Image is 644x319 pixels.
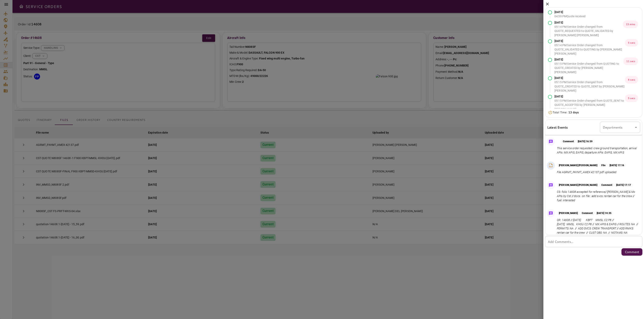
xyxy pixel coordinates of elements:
p: Comment [625,249,639,254]
p: 05:14 PM : Service Order changed from QUOTE_REQUESTED to QUOTE_VALIDATED by [PERSON_NAME] [PERSON... [554,25,623,37]
button: Comment [621,248,642,256]
p: Comment [599,183,614,187]
p: [DATE] [554,94,625,99]
p: [PERSON_NAME] [557,211,580,215]
p: 05:15 PM : Service Order changed from QUOTE_SENT to QUOTE_ACCEPTED by [PERSON_NAME] [PERSON_NAME] [554,99,625,111]
p: File [599,164,608,167]
p: 04:59 PM Quote received [554,14,585,18]
p: [DATE] 14:35 [595,211,613,215]
p: QR: 14608 // [DATE] KBPT MMSL C2 P8 // [DATE] MMSL KHOU C2 P8 // MX APIS & EAPIS // ROUTES: NA //... [557,218,639,235]
p: Total Time: [553,110,579,115]
button: Open [633,125,639,130]
p: 05:14 PM : Service Order changed from QUOTE_VALIDATED to QUOTING by [PERSON_NAME] [PERSON_NAME] [554,43,625,56]
p: [DATE] [554,39,625,43]
h6: Latest Events [547,125,568,130]
b: 13 days [568,110,579,114]
p: Comment [561,140,576,143]
img: Message Icon [548,182,554,188]
p: [DATE] 17:16 [608,164,626,167]
p: [DATE] [554,20,623,25]
p: [DATE] 17:17 [614,183,633,187]
p: 5 secs [625,39,638,47]
p: [PERSON_NAME] [PERSON_NAME] [557,164,599,167]
img: Timer Icon [548,110,553,115]
p: 11 secs [623,57,638,65]
p: 8 secs [625,76,638,84]
p: 15 mins [623,20,638,28]
p: [DATE] [554,57,623,62]
p: Comment [580,211,595,215]
img: Message Icon [548,139,554,144]
p: [PERSON_NAME] [PERSON_NAME] [557,183,599,187]
p: This service order requested: crew ground transportation, arrival APIs: MX APIS, EAPIS, departure... [557,146,639,155]
p: File AGRMT_PAYMT_AMEX 42137.pdf uploaded [557,170,626,174]
p: 5 secs [625,94,638,102]
p: [DATE] 16:59 [576,140,594,143]
p: [DATE] [554,10,585,14]
p: 05:15 PM : Service Order changed from QUOTING to QUOTE_CREATED by [PERSON_NAME] [PERSON_NAME] [554,62,623,74]
p: CS: folio 14608 accepted for reference// [PERSON_NAME] & Mx APIs by Cst // docs : on file : add s... [557,190,639,202]
p: [DATE] [554,76,625,80]
p: 05:15 PM : Service Order changed from QUOTE_CREATED to QUOTE_SENT by [PERSON_NAME] [PERSON_NAME] [554,80,625,93]
img: PDF File [548,163,554,169]
img: Message Icon [548,211,554,216]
